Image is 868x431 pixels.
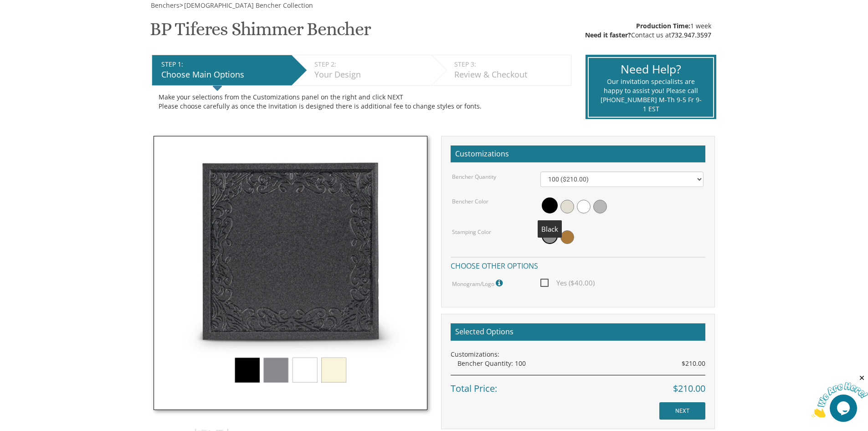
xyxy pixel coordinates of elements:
[585,21,711,40] div: 1 week Contact us at
[314,60,427,69] div: STEP 2:
[600,61,702,78] div: Need Help?
[454,60,566,69] div: STEP 3:
[451,257,705,273] h4: Choose other options
[812,374,868,417] iframe: chat widget
[451,350,705,359] div: Customizations:
[151,1,180,10] span: Benchers
[452,228,491,236] label: Stamping Color
[457,359,705,368] div: Bencher Quantity: 100
[180,1,313,10] span: >
[314,69,427,81] div: Your Design
[673,382,705,395] span: $210.00
[183,1,313,10] a: [DEMOGRAPHIC_DATA] Bencher Collection
[451,323,705,341] h2: Selected Options
[161,69,287,81] div: Choose Main Options
[150,1,180,10] a: Benchers
[159,93,565,111] div: Make your selections from the Customizations panel on the right and click NEXT Please choose care...
[600,77,702,114] div: Our invitation specialists are happy to assist you! Please call [PHONE_NUMBER] M-Th 9-5 Fr 9-1 EST
[184,1,313,10] span: [DEMOGRAPHIC_DATA] Bencher Collection
[452,277,505,289] label: Monogram/Logo
[154,136,427,410] img: tiferes_shimmer.jpg
[452,197,488,205] label: Bencher Color
[682,359,705,368] span: $210.00
[451,375,705,395] div: Total Price:
[451,145,705,163] h2: Customizations
[454,69,566,81] div: Review & Checkout
[636,21,690,30] span: Production Time:
[150,19,371,46] h1: BP Tiferes Shimmer Bencher
[452,173,496,181] label: Bencher Quantity
[659,402,705,420] input: NEXT
[161,60,287,69] div: STEP 1:
[585,31,631,39] span: Need it faster?
[671,31,711,39] a: 732.947.3597
[540,277,595,289] span: Yes ($40.00)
